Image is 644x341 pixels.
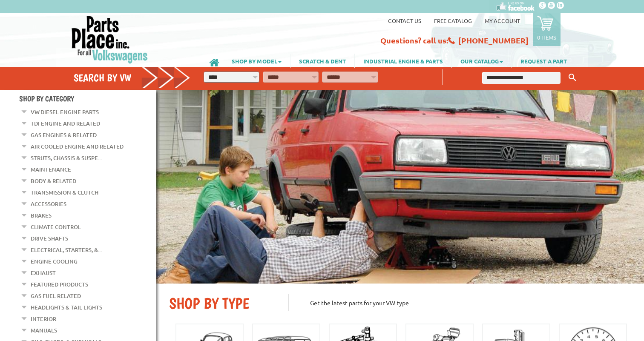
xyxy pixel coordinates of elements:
a: Manuals [31,325,57,336]
a: Gas Fuel Related [31,290,81,301]
img: First slide [900x500] [156,90,644,284]
a: Drive Shafts [31,233,68,244]
button: Keyword Search [566,71,579,85]
a: SCRATCH & DENT [290,54,354,68]
img: Parts Place Inc! [71,15,149,64]
a: SHOP BY MODEL [223,54,290,68]
a: Climate Control [31,221,81,232]
h2: SHOP BY TYPE [169,294,275,312]
a: Exhaust [31,267,56,278]
a: Electrical, Starters, &... [31,244,102,255]
p: 0 items [537,34,556,41]
a: Body & Related [31,175,76,186]
a: Contact us [388,17,421,24]
a: Free Catalog [434,17,472,24]
a: Headlights & Tail Lights [31,302,102,313]
a: Engine Cooling [31,256,78,267]
a: Transmission & Clutch [31,187,98,198]
a: Accessories [31,198,66,209]
a: Struts, Chassis & Suspe... [31,152,102,163]
a: REQUEST A PART [512,54,575,68]
a: Maintenance [31,164,71,175]
a: My Account [485,17,520,24]
a: OUR CATALOG [452,54,512,68]
a: Gas Engines & Related [31,129,97,140]
a: Interior [31,313,56,324]
h4: Search by VW [74,72,190,84]
p: Get the latest parts for your VW type [288,294,631,311]
a: Brakes [31,210,52,221]
a: TDI Engine and Related [31,118,100,129]
a: 0 items [533,13,561,46]
a: Featured Products [31,279,88,290]
a: INDUSTRIAL ENGINE & PARTS [355,54,451,68]
a: Air Cooled Engine and Related [31,141,124,152]
a: VW Diesel Engine Parts [31,106,99,117]
h4: Shop By Category [19,94,156,103]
